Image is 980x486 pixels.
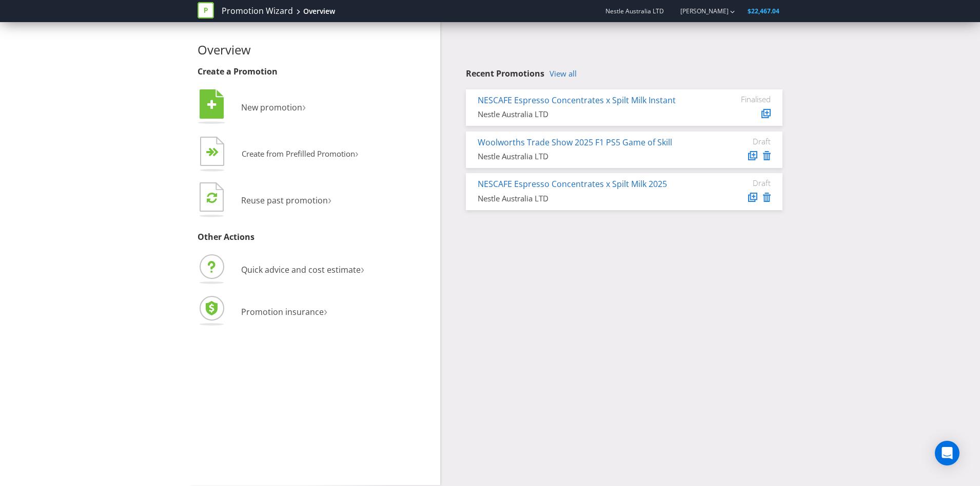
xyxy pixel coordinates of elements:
div: Draft [709,137,771,146]
h3: Other Actions [198,233,433,242]
span: Nestle Australia LTD [605,7,664,15]
span: › [355,145,359,161]
h2: Overview [198,43,433,57]
a: View all [550,69,577,78]
button: Create from Prefilled Promotion› [198,134,359,175]
div: Draft [709,178,771,188]
div: Overview [303,6,335,16]
a: [PERSON_NAME] [670,7,729,15]
span: › [302,98,306,115]
span: › [361,260,364,277]
span: Quick advice and cost estimate [241,264,361,275]
a: Quick advice and cost estimate› [198,264,364,275]
tspan:  [207,192,217,203]
h3: Create a Promotion [198,67,433,77]
span: Promotion insurance [241,306,324,317]
a: Promotion Wizard [222,5,293,17]
div: Nestle Australia LTD [478,109,694,120]
span: › [328,191,331,208]
span: Recent Promotions [466,68,544,79]
a: Promotion insurance› [198,306,327,317]
tspan:  [212,147,219,157]
div: Nestle Australia LTD [478,193,694,204]
span: › [324,302,327,319]
a: Woolworths Trade Show 2025 F1 PS5 Game of Skill [478,137,672,148]
div: Finalised [709,95,771,104]
span: Create from Prefilled Promotion [242,148,355,159]
a: NESCAFE Espresso Concentrates x Spilt Milk Instant [478,95,676,106]
div: Nestle Australia LTD [478,151,694,162]
span: New promotion [241,102,302,113]
span: $22,467.04 [748,7,779,15]
a: NESCAFE Espresso Concentrates x Spilt Milk 2025 [478,178,667,190]
span: Reuse past promotion [241,195,328,206]
div: Open Intercom Messenger [935,441,959,465]
tspan:  [207,99,217,110]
